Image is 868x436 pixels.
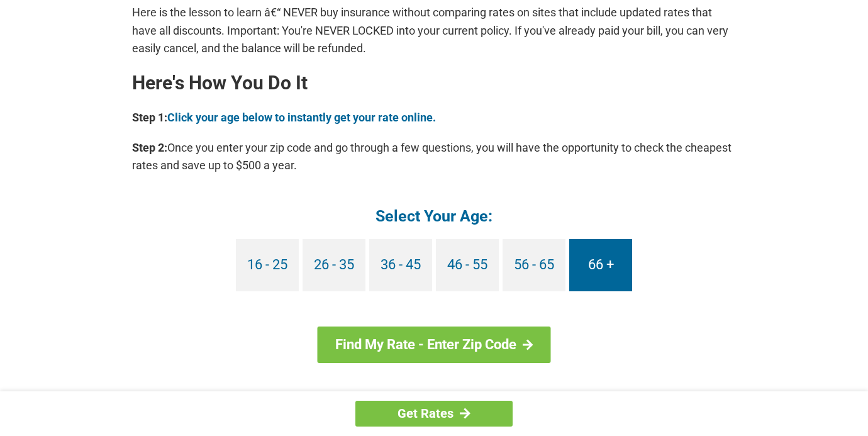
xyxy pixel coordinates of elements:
a: 26 - 35 [303,239,365,291]
h2: Here's How You Do It [132,73,736,93]
h4: Select Your Age: [132,206,736,226]
a: 66 + [569,239,632,291]
a: 56 - 65 [503,239,565,291]
a: 46 - 55 [436,239,499,291]
b: Step 2: [132,141,167,154]
p: Here is the lesson to learn â€“ NEVER buy insurance without comparing rates on sites that include... [132,4,736,57]
p: Once you enter your zip code and go through a few questions, you will have the opportunity to che... [132,139,736,174]
a: Find My Rate - Enter Zip Code [318,327,551,363]
a: Get Rates [355,401,513,427]
a: Click your age below to instantly get your rate online. [167,111,436,124]
a: 16 - 25 [236,239,299,291]
a: 36 - 45 [369,239,432,291]
b: Step 1: [132,111,167,124]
